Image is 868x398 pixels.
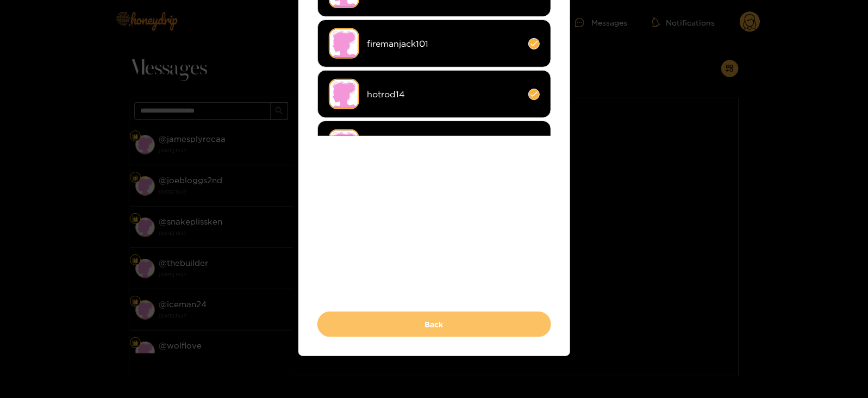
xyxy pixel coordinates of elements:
[329,79,359,109] img: no-avatar.png
[329,129,359,160] img: no-avatar.png
[317,312,551,337] button: Back
[367,38,520,50] span: firemanjack101
[367,88,520,101] span: hotrod14
[329,28,359,59] img: no-avatar.png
